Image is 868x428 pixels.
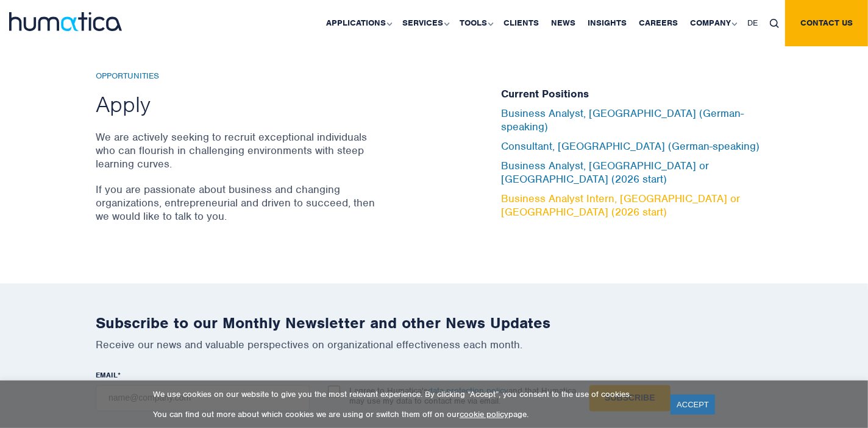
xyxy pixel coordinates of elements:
a: Consultant, [GEOGRAPHIC_DATA] (German-speaking) [501,139,759,153]
h2: Apply [96,90,379,118]
p: We are actively seeking to recruit exceptional individuals who can flourish in challenging enviro... [96,130,379,170]
img: search_icon [770,19,779,28]
p: Receive our news and valuable perspectives on organizational effectiveness each month. [96,339,772,352]
h6: Opportunities [96,71,379,82]
a: ACCEPT [671,395,715,415]
p: We use cookies on our website to give you the most relevant experience. By clicking “Accept”, you... [153,389,655,399]
a: cookie policy [460,409,508,419]
span: DE [747,18,758,28]
span: EMAIL [96,371,118,381]
img: logo [9,12,122,31]
h2: Subscribe to our Monthly Newsletter and other News Updates [96,314,772,333]
p: If you are passionate about business and changing organizations, entrepreneurial and driven to su... [96,183,379,223]
h5: Current Positions [501,88,772,101]
a: Business Analyst, [GEOGRAPHIC_DATA] or [GEOGRAPHIC_DATA] (2026 start) [501,159,709,186]
a: Business Analyst, [GEOGRAPHIC_DATA] (German-speaking) [501,107,744,133]
a: Business Analyst Intern, [GEOGRAPHIC_DATA] or [GEOGRAPHIC_DATA] (2026 start) [501,192,740,219]
p: You can find out more about which cookies we are using or switch them off on our page. [153,409,655,419]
